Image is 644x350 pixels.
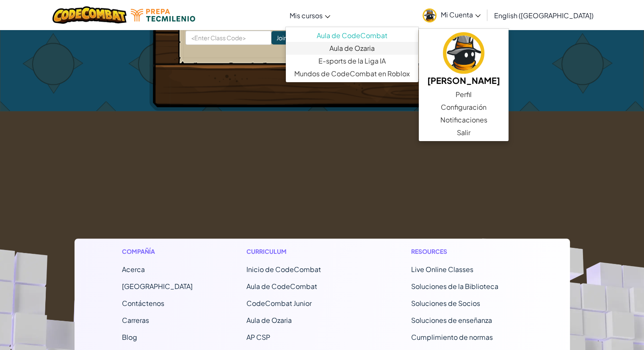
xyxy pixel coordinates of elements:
a: Blog [122,333,137,342]
a: AP CSP [246,333,270,342]
a: Salir [419,126,509,139]
a: E-sports de la Liga IA [286,55,418,67]
img: avatar [443,32,484,74]
h1: Curriculum [246,247,358,256]
h1: Compañía [122,247,193,256]
a: Aula de Ozaria [286,42,418,55]
img: avatar [423,8,437,22]
a: Mis cursos [285,4,334,27]
input: Join [271,31,292,44]
span: Contáctenos [122,299,164,308]
span: English ([GEOGRAPHIC_DATA]) [494,11,594,20]
a: Perfil [419,88,509,101]
a: Notificaciones [419,114,509,126]
a: [PERSON_NAME] [419,31,509,88]
img: Tecmilenio logo [131,9,195,22]
span: Mis cursos [290,11,323,20]
a: Soluciones de Socios [411,299,480,308]
a: Aula de CodeCombat [286,29,418,42]
a: Live Online Classes [411,265,473,274]
a: Soluciones de la Biblioteca [411,282,498,291]
a: Carreras [122,316,149,325]
a: [GEOGRAPHIC_DATA] [122,282,193,291]
a: Soluciones de enseñanza [411,316,492,325]
span: Notificaciones [440,115,487,125]
a: Mundos de CodeCombat en Roblox [286,67,418,80]
a: Cumplimiento de normas [411,333,493,342]
a: Configuración [419,101,509,114]
input: <Enter Class Code> [185,31,271,45]
h1: Resources [411,247,522,256]
a: Mi Cuenta [418,2,485,28]
span: Mi Cuenta [441,10,481,19]
a: Acerca [122,265,145,274]
a: CodeCombat Junior [246,299,312,308]
span: Inicio de CodeCombat [246,265,321,274]
h5: [PERSON_NAME] [427,74,500,87]
a: Aula de Ozaria [246,316,292,325]
a: Aula de CodeCombat [246,282,317,291]
a: English ([GEOGRAPHIC_DATA]) [490,4,598,27]
img: CodeCombat logo [53,6,127,24]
